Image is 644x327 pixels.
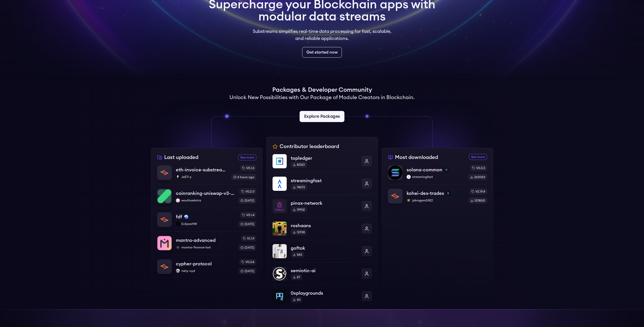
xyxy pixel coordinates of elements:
[273,262,372,285] a: semiotic-aisemiotic-ai87
[291,222,358,229] p: roshaans
[157,165,256,184] a: eth-invoice-substreamseth-invoice-substreamsJoE11-yJoE11-yv0.1.66 hours ago
[273,222,287,236] img: roshaans
[300,111,344,122] a: Explore Packages
[238,268,256,274] div: [DATE]
[388,189,402,203] img: kohei-dex-trades
[176,213,182,220] p: fdf
[157,213,172,227] img: fdf
[407,190,444,197] p: kohei-dex-trades
[157,260,172,274] img: cypher-protocol
[302,47,342,58] a: Get started now
[157,166,172,180] img: eth-invoice-substreams
[240,212,256,218] div: v0.1.4
[238,245,256,251] div: [DATE]
[407,175,464,179] p: streamingfast
[388,165,487,184] a: solana-commonsolana-commonsolanastreamingfaststreamingfastv0.3.32631163
[176,245,180,249] img: mantra-finance-bot
[157,184,256,208] a: coinranking-uniswap-v3-forkscoinranking-uniswap-v3-forkswouthoekstrawouthoekstrav0.2.0[DATE]
[407,175,411,179] img: streamingfast
[444,168,448,172] img: solana
[176,166,227,173] p: eth-invoice-substreams
[240,165,256,171] div: v0.1.6
[273,154,372,172] a: topledgertopledger80321
[238,221,256,227] div: [DATE]
[273,195,372,217] a: pinax-networkpinax-network19902
[157,231,256,255] a: mantra-advancedmantra-advancedmantra-finance-botmantra-finance-botv1.1.9[DATE]
[291,267,358,274] p: semiotic-ai
[273,154,287,168] img: topledger
[157,189,172,203] img: coinranking-uniswap-v3-forks
[291,162,307,168] div: 80321
[407,198,464,202] p: jobrogers2422
[176,222,234,226] p: EclipseHW
[157,236,172,250] img: mantra-advanced
[273,289,287,303] img: 0xplaygrounds
[273,217,372,240] a: roshaansroshaans12938
[468,174,487,180] div: 2631163
[291,245,358,252] p: goftok
[388,184,487,204] a: kohei-dex-tradeskohei-dex-tradessolanajobrogers2422jobrogers2422v2.19.41078501
[176,222,180,226] img: EclipseHW
[176,175,227,179] p: JoE11-y
[273,267,287,281] img: semiotic-ai
[273,199,287,213] img: pinax-network
[468,198,487,204] div: 1078501
[291,155,358,162] p: topledger
[273,240,372,262] a: goftokgoftok583
[176,269,180,273] img: rixhy-cyd
[239,189,256,195] div: v0.2.0
[291,252,304,258] div: 583
[176,198,234,202] p: wouthoekstra
[231,174,256,180] div: 6 hours ago
[241,236,256,242] div: v1.1.9
[176,260,212,267] p: cypher-protocol
[388,166,402,180] img: solana-common
[176,198,180,202] img: wouthoekstra
[184,215,188,219] img: base
[407,166,442,173] p: solana-common
[291,177,358,184] p: streamingfast
[238,198,256,204] div: [DATE]
[291,274,302,280] div: 87
[407,198,411,202] img: jobrogers2422
[238,154,256,160] a: See more recently uploaded packages
[291,200,358,207] p: pinax-network
[176,237,216,244] p: mantra-advanced
[273,172,372,195] a: streamingfaststreamingfast74673
[446,191,450,195] img: solana
[291,207,307,213] div: 19902
[273,177,287,191] img: streamingfast
[176,190,234,197] p: coinranking-uniswap-v3-forks
[273,244,287,258] img: goftok
[230,94,414,101] h2: Unlock New Possibilities with Our Package of Module Creators in Blockchain.
[176,269,234,273] p: rixhy-cyd
[176,175,180,179] img: JoE11-y
[291,297,302,303] div: 60
[469,154,487,160] a: See more most downloaded packages
[157,208,256,231] a: fdffdfbaseEclipseHWEclipseHWv0.1.4[DATE]
[273,285,372,303] a: 0xplaygrounds0xplaygrounds60
[291,229,307,235] div: 12938
[249,28,395,42] p: Substreams simplifies real-time data processing for fast, scalable, and reliable applications.
[470,165,487,171] div: v0.3.3
[469,189,487,195] div: v2.19.4
[239,259,256,265] div: v0.0.8
[291,290,358,297] p: 0xplaygrounds
[291,184,307,190] div: 74673
[157,255,256,274] a: cypher-protocolcypher-protocolrixhy-cydrixhy-cydv0.0.8[DATE]
[176,245,234,249] p: mantra-finance-bot
[272,86,372,94] h1: Packages & Developer Community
